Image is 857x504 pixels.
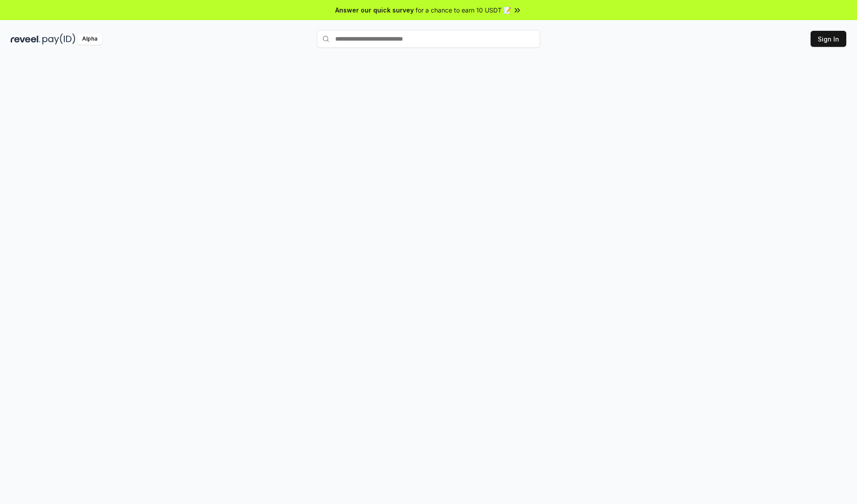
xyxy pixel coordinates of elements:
button: Sign In [811,31,846,47]
span: Answer our quick survey [335,5,414,15]
span: for a chance to earn 10 USDT 📝 [416,5,511,15]
img: reveel_dark [11,33,41,45]
div: Alpha [77,33,102,45]
img: pay_id [42,33,75,45]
